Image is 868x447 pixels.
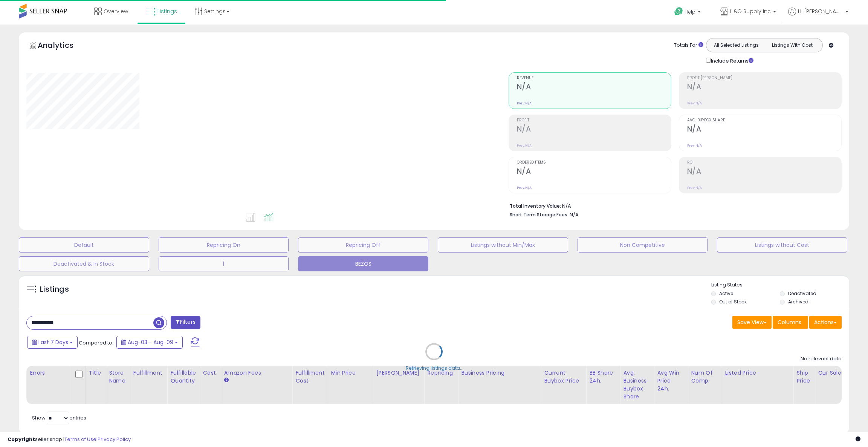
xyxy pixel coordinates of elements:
[510,201,836,210] li: N/A
[708,40,764,50] button: All Selected Listings
[517,185,532,190] small: Prev: N/A
[510,203,561,209] b: Total Inventory Value:
[517,143,532,148] small: Prev: N/A
[19,256,149,271] button: Deactivated & In Stock
[19,237,149,253] button: Default
[687,118,841,122] span: Avg. Buybox Share
[730,8,771,15] span: H&G Supply Inc
[159,237,289,253] button: Repricing On
[298,237,428,253] button: Repricing Off
[687,101,702,106] small: Prev: N/A
[517,125,671,135] h2: N/A
[674,7,683,16] i: Get Help
[798,8,843,15] span: Hi [PERSON_NAME]
[517,161,671,165] span: Ordered Items
[517,76,671,80] span: Revenue
[687,83,841,93] h2: N/A
[685,9,695,15] span: Help
[717,237,847,253] button: Listings without Cost
[687,76,841,80] span: Profit [PERSON_NAME]
[8,436,131,443] div: seller snap | |
[687,143,702,148] small: Prev: N/A
[517,101,532,106] small: Prev: N/A
[687,167,841,177] h2: N/A
[104,8,128,15] span: Overview
[517,83,671,93] h2: N/A
[668,1,708,24] a: Help
[674,42,703,49] div: Totals For
[570,211,579,218] span: N/A
[8,436,35,443] strong: Copyright
[406,365,462,372] div: Retrieving listings data..
[517,167,671,177] h2: N/A
[159,256,289,271] button: 1
[298,256,428,271] button: BEZOS
[764,40,820,50] button: Listings With Cost
[700,56,763,65] div: Include Returns
[687,185,702,190] small: Prev: N/A
[510,211,568,218] b: Short Term Storage Fees:
[687,161,841,165] span: ROI
[438,237,568,253] button: Listings without Min/Max
[38,40,88,52] h5: Analytics
[788,8,848,24] a: Hi [PERSON_NAME]
[687,125,841,135] h2: N/A
[517,118,671,122] span: Profit
[157,8,177,15] span: Listings
[578,237,708,253] button: Non Competitive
